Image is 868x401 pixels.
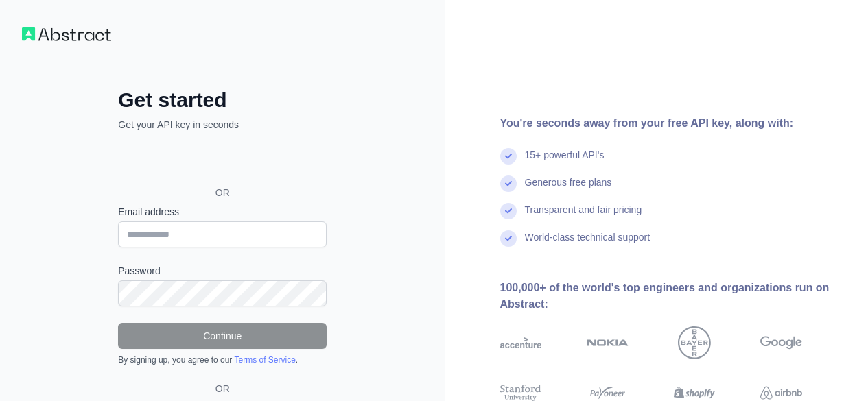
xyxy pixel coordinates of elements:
[500,115,847,132] div: You're seconds away from your free API key, along with:
[500,280,847,313] div: 100,000+ of the world's top engineers and organizations run on Abstract:
[500,230,517,247] img: check mark
[204,186,241,199] span: OR
[500,203,517,219] img: check mark
[118,88,327,112] h2: Get started
[118,354,327,365] div: By signing up, you agree to our .
[22,27,111,41] img: Workflow
[525,175,612,203] div: Generous free plans
[210,382,235,396] span: OR
[500,175,517,192] img: check mark
[118,323,327,349] button: Continue
[500,326,542,359] img: accenture
[587,326,629,359] img: nokia
[118,264,327,278] label: Password
[525,148,605,175] div: 15+ powerful API's
[760,326,802,359] img: google
[678,326,711,359] img: bayer
[118,205,327,219] label: Email address
[234,355,295,365] a: Terms of Service
[525,203,642,230] div: Transparent and fair pricing
[500,148,517,165] img: check mark
[118,118,327,132] p: Get your API key in seconds
[525,230,650,258] div: World-class technical support
[111,147,331,177] iframe: Sign in with Google Button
